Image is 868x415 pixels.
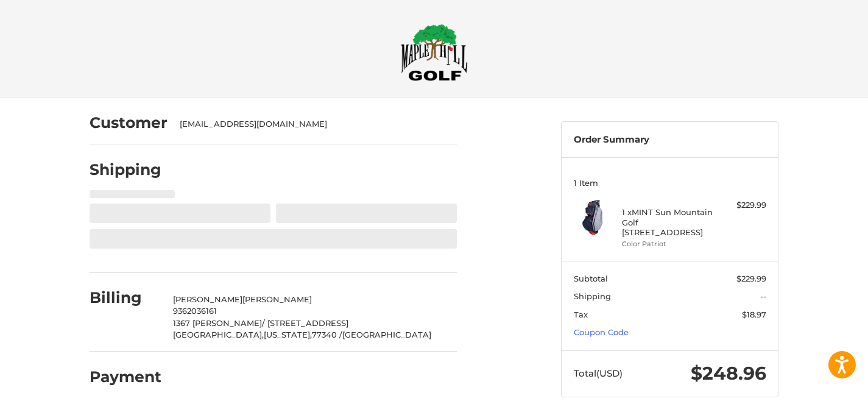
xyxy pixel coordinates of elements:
h2: Shipping [90,160,161,179]
h2: Payment [90,367,161,386]
span: / [STREET_ADDRESS] [262,318,348,328]
span: Shipping [574,291,611,301]
span: $248.96 [691,362,766,385]
span: 1367 [PERSON_NAME] [173,318,262,328]
span: Tax [574,310,588,319]
span: Total (USD) [574,367,623,379]
span: -- [760,291,766,301]
span: Subtotal [574,274,608,283]
span: [US_STATE], [264,330,312,339]
span: $18.97 [742,310,766,319]
iframe: Google Customer Reviews [767,382,868,415]
span: [PERSON_NAME] [242,294,312,304]
span: [PERSON_NAME] [173,294,242,304]
h3: Order Summary [574,134,766,146]
li: Color Patriot [622,239,715,249]
img: Maple Hill Golf [401,24,468,81]
a: Coupon Code [574,327,629,337]
span: [GEOGRAPHIC_DATA] [342,330,431,339]
h4: 1 x MINT Sun Mountain Golf [STREET_ADDRESS] [622,207,715,237]
h2: Customer [90,113,168,132]
div: $229.99 [718,199,766,211]
h3: 1 Item [574,178,766,188]
span: $229.99 [736,274,766,283]
span: 9362036161 [173,306,217,316]
h2: Billing [90,288,161,307]
span: 77340 / [312,330,342,339]
div: [EMAIL_ADDRESS][DOMAIN_NAME] [180,118,445,130]
span: [GEOGRAPHIC_DATA], [173,330,264,339]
